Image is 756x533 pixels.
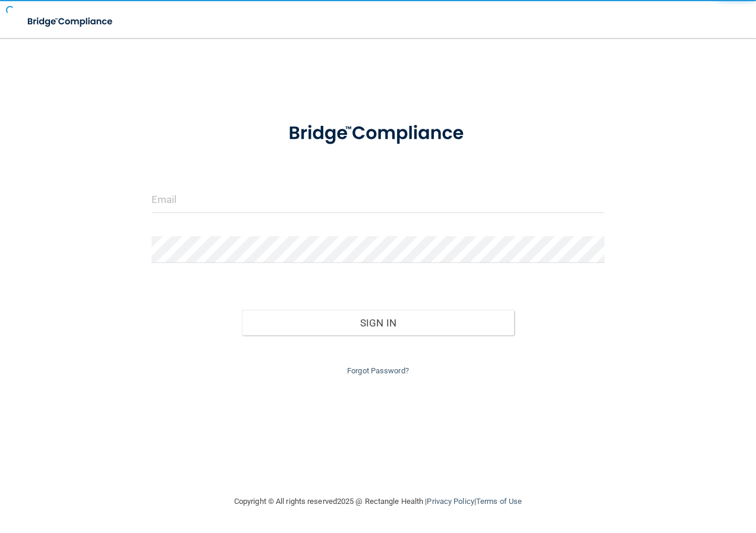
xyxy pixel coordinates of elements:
a: Forgot Password? [347,366,409,375]
a: Terms of Use [476,497,522,506]
img: bridge_compliance_login_screen.278c3ca4.svg [18,9,124,34]
div: Copyright © All rights reserved 2025 @ Rectangle Health | | [161,483,595,521]
input: Email [152,186,605,213]
button: Sign In [242,310,514,336]
a: Privacy Policy [427,497,474,506]
img: bridge_compliance_login_screen.278c3ca4.svg [269,109,487,158]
